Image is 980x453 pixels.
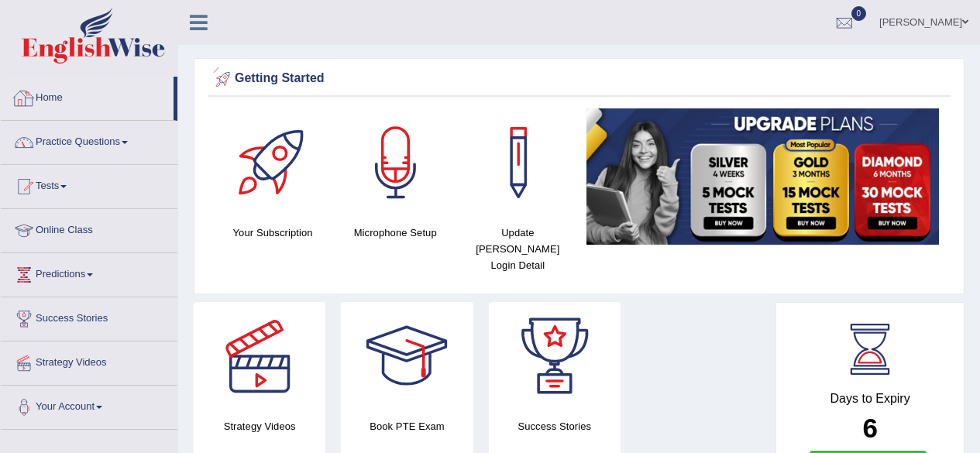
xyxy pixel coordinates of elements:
[219,225,326,241] h4: Your Subscription
[1,77,174,115] a: Home
[793,392,947,406] h4: Days to Expiry
[489,418,621,434] h4: Success Stories
[1,386,177,424] a: Your Account
[862,413,877,443] b: 6
[851,6,867,21] span: 0
[1,341,177,380] a: Strategy Videos
[1,209,177,248] a: Online Class
[211,67,947,91] div: Getting Started
[1,121,177,160] a: Practice Questions
[586,108,939,245] img: small5.jpg
[341,418,473,434] h4: Book PTE Exam
[194,418,325,434] h4: Strategy Videos
[342,225,449,241] h4: Microphone Setup
[464,225,571,273] h4: Update [PERSON_NAME] Login Detail
[1,297,177,336] a: Success Stories
[1,165,177,204] a: Tests
[1,253,177,292] a: Predictions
